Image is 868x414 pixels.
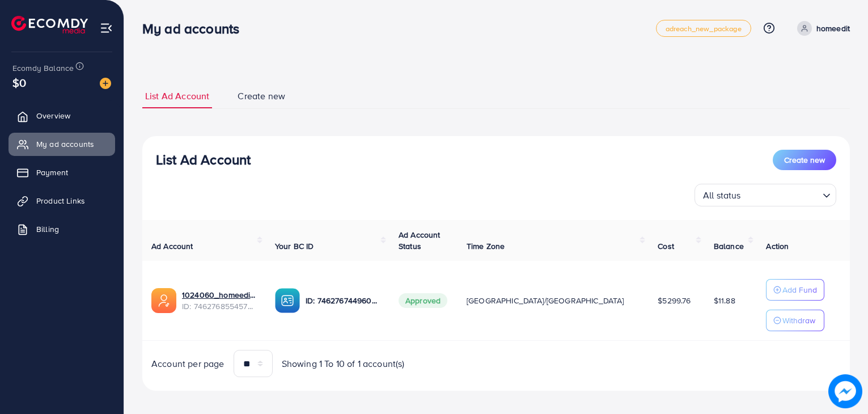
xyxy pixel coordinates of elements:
[714,295,735,306] span: $11.88
[9,104,115,127] a: Overview
[182,301,257,312] span: ID: 7462768554572742672
[766,240,789,252] span: Action
[306,294,380,307] p: ID: 7462767449604177937
[714,240,744,252] span: Balance
[782,314,815,327] p: Withdraw
[36,138,94,150] span: My ad accounts
[658,240,674,252] span: Cost
[9,161,115,184] a: Payment
[100,78,111,89] img: image
[156,151,251,168] h3: List Ad Account
[9,218,115,240] a: Billing
[467,295,624,306] span: [GEOGRAPHIC_DATA]/[GEOGRAPHIC_DATA]
[793,21,850,36] a: homeedit
[828,374,862,408] img: image
[12,74,26,91] span: $0
[766,310,824,331] button: Withdraw
[145,90,209,103] span: List Ad Account
[744,185,818,204] input: Search for option
[784,154,825,166] span: Create new
[238,90,285,103] span: Create new
[151,288,176,313] img: ic-ads-acc.e4c84228.svg
[695,184,836,206] div: Search for option
[100,22,113,35] img: menu
[182,289,257,312] div: <span class='underline'>1024060_homeedit7_1737561213516</span></br>7462768554572742672
[275,240,314,252] span: Your BC ID
[816,22,850,35] p: homeedit
[36,195,85,206] span: Product Links
[9,189,115,212] a: Product Links
[36,223,59,235] span: Billing
[782,283,817,297] p: Add Fund
[701,187,743,204] span: All status
[399,293,447,308] span: Approved
[282,357,405,370] span: Showing 1 To 10 of 1 account(s)
[766,279,824,301] button: Add Fund
[773,150,836,170] button: Create new
[9,133,115,155] a: My ad accounts
[142,20,248,37] h3: My ad accounts
[151,240,193,252] span: Ad Account
[467,240,505,252] span: Time Zone
[12,62,74,74] span: Ecomdy Balance
[36,110,70,121] span: Overview
[275,288,300,313] img: ic-ba-acc.ded83a64.svg
[151,357,225,370] span: Account per page
[399,229,441,252] span: Ad Account Status
[658,295,691,306] span: $5299.76
[11,16,88,33] img: logo
[656,20,751,37] a: adreach_new_package
[36,167,68,178] span: Payment
[182,289,257,301] a: 1024060_homeedit7_1737561213516
[666,25,742,32] span: adreach_new_package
